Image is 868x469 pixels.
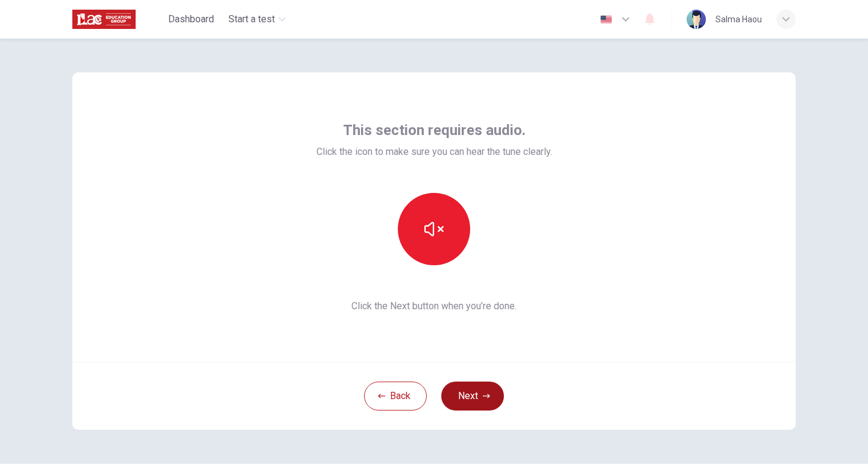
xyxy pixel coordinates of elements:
[364,382,427,411] button: Back
[72,7,136,31] img: ILAC logo
[224,8,291,30] button: Start a test
[343,121,526,140] span: This section requires audio.
[163,8,219,30] button: Dashboard
[228,12,275,27] span: Start a test
[72,7,163,31] a: ILAC logo
[687,10,706,29] img: Profile picture
[316,299,552,313] span: Click the Next button when you’re done.
[599,15,614,24] img: en
[441,382,504,411] button: Next
[316,145,552,159] span: Click the icon to make sure you can hear the tune clearly.
[168,12,214,27] span: Dashboard
[715,12,762,27] div: Salma Haou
